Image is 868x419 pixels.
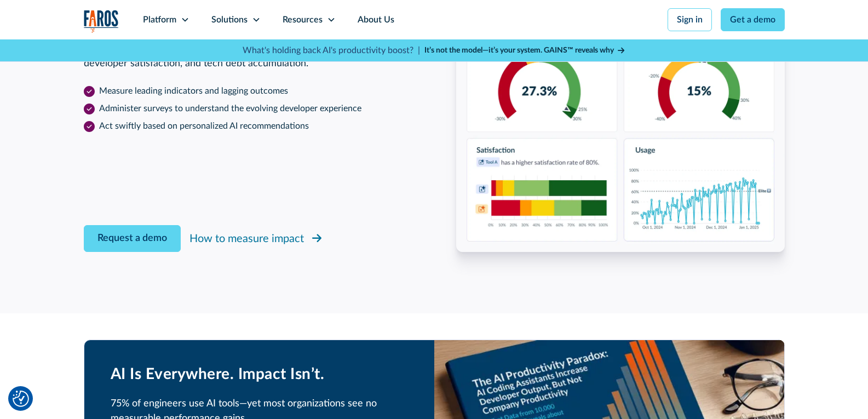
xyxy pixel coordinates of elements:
[84,225,181,252] a: Request a demo
[84,10,119,32] img: Logo of the analytics and reporting company Faros.
[668,8,712,31] a: Sign in
[13,391,29,407] img: Revisit consent button
[84,84,412,97] li: Measure leading indicators and lagging outcomes
[283,13,323,26] div: Resources
[211,13,248,26] div: Solutions
[424,47,614,54] strong: It’s not the model—it’s your system. GAINS™ reveals why
[243,44,420,57] p: What's holding back AI's productivity boost? |
[84,10,119,32] a: home
[189,231,304,247] div: How to measure impact
[84,102,412,115] li: Administer surveys to understand the evolving developer experience
[111,365,408,384] h2: AI Is Everywhere. Impact Isn’t.
[721,8,785,31] a: Get a demo
[143,13,176,26] div: Platform
[424,45,626,56] a: It’s not the model—it’s your system. GAINS™ reveals why
[84,119,412,133] li: Act swiftly based on personalized AI recommendations
[189,228,324,249] a: How to measure impact
[13,391,29,407] button: Cookie Settings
